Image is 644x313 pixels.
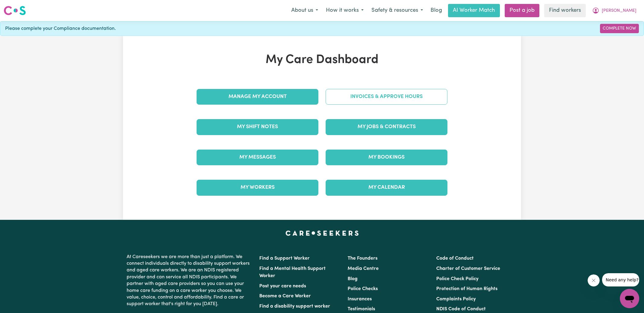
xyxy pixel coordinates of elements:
h1: My Care Dashboard [193,53,451,67]
a: Code of Conduct [436,256,474,261]
a: Blog [348,277,358,281]
button: About us [287,4,322,17]
a: My Calendar [326,180,447,195]
a: Become a Care Worker [259,294,311,299]
a: The Founders [348,256,377,261]
span: [PERSON_NAME] [602,8,636,14]
a: Testimonials [348,307,375,311]
span: Please complete your Compliance documentation. [5,25,116,32]
img: Careseekers logo [4,5,26,16]
a: Find workers [544,4,586,17]
p: At Careseekers we are more than just a platform. We connect individuals directly to disability su... [127,251,252,310]
button: How it works [322,4,368,17]
a: Post your care needs [259,284,306,289]
a: My Jobs & Contracts [326,119,447,135]
button: Safety & resources [368,4,427,17]
a: Manage My Account [197,89,318,105]
iframe: Message from company [602,273,639,286]
a: Complaints Policy [436,297,476,302]
iframe: Button to launch messaging window [620,289,639,308]
a: Post a job [505,4,539,17]
a: Careseekers logo [4,4,26,17]
a: Find a disability support worker [259,304,330,309]
a: Complete Now [600,24,639,33]
iframe: Close message [588,274,600,286]
a: My Shift Notes [197,119,318,135]
a: Find a Mental Health Support Worker [259,266,326,278]
a: Protection of Human Rights [436,286,497,291]
a: AI Worker Match [448,4,500,17]
a: Police Checks [348,286,378,291]
a: My Bookings [326,150,447,165]
button: My Account [588,4,640,17]
a: Invoices & Approve Hours [326,89,447,105]
a: Careseekers home page [286,231,359,236]
a: Charter of Customer Service [436,266,500,271]
a: Find a Support Worker [259,256,310,261]
a: NDIS Code of Conduct [436,307,486,311]
a: My Workers [197,180,318,195]
a: Media Centre [348,266,379,271]
a: Police Check Policy [436,277,478,281]
a: My Messages [197,150,318,165]
a: Insurances [348,297,372,302]
a: Blog [427,4,446,17]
